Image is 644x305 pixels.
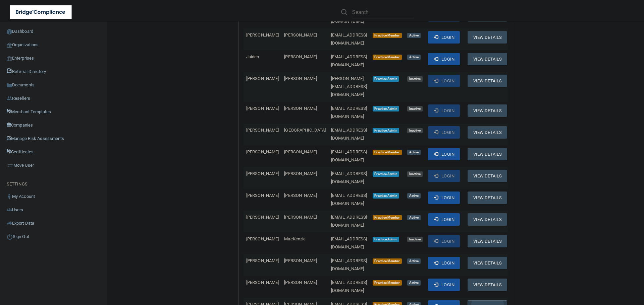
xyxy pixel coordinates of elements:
[407,150,421,155] span: Active
[246,258,279,263] span: [PERSON_NAME]
[331,149,367,162] span: [EMAIL_ADDRESS][DOMAIN_NAME]
[246,215,279,220] span: [PERSON_NAME]
[373,33,402,38] span: Practice Member
[373,280,402,286] span: Practice Member
[331,128,367,141] span: [EMAIL_ADDRESS][DOMAIN_NAME]
[407,33,421,38] span: Active
[284,32,317,37] span: [PERSON_NAME]
[407,128,423,133] span: Inactive
[468,126,507,139] button: View Details
[7,43,12,48] img: organization-icon.f8decf85.png
[373,106,399,111] span: Practice Admin
[428,104,460,117] button: Login
[7,194,12,199] img: ic_user_dark.df1a06c3.png
[246,280,279,285] span: [PERSON_NAME]
[428,279,460,291] button: Login
[407,258,421,264] span: Active
[407,280,421,286] span: Active
[284,280,317,285] span: [PERSON_NAME]
[468,257,507,269] button: View Details
[246,171,279,176] span: [PERSON_NAME]
[246,76,279,81] span: [PERSON_NAME]
[7,162,13,169] img: briefcase.64adab9b.png
[428,31,460,44] button: Login
[331,215,367,228] span: [EMAIL_ADDRESS][DOMAIN_NAME]
[284,171,317,176] span: [PERSON_NAME]
[407,76,423,82] span: Inactive
[7,221,12,226] img: icon-export.b9366987.png
[7,234,13,240] img: ic_power_dark.7ecde6b1.png
[373,258,402,264] span: Practice Member
[331,258,367,271] span: [EMAIL_ADDRESS][DOMAIN_NAME]
[468,170,507,182] button: View Details
[7,56,12,61] img: enterprise.0d942306.png
[7,207,12,213] img: icon-users.e205127d.png
[284,236,306,241] span: MacKenzie
[373,128,399,133] span: Practice Admin
[428,257,460,269] button: Login
[428,148,460,160] button: Login
[428,126,460,139] button: Login
[468,75,507,87] button: View Details
[7,29,12,34] img: ic_dashboard_dark.d01f4a41.png
[373,215,402,220] span: Practice Member
[407,215,421,220] span: Active
[428,170,460,182] button: Login
[246,54,259,59] span: Jaiden
[373,171,399,177] span: Practice Admin
[331,106,367,119] span: [EMAIL_ADDRESS][DOMAIN_NAME]
[407,55,421,60] span: Active
[246,149,279,154] span: [PERSON_NAME]
[468,53,507,65] button: View Details
[246,128,279,133] span: [PERSON_NAME]
[246,193,279,198] span: [PERSON_NAME]
[352,6,414,18] input: Search
[428,213,460,226] button: Login
[468,213,507,226] button: View Details
[428,75,460,87] button: Login
[428,235,460,247] button: Login
[407,237,423,242] span: Inactive
[7,180,28,188] label: SETTINGS
[407,106,423,111] span: Inactive
[468,235,507,247] button: View Details
[468,31,507,44] button: View Details
[428,53,460,65] button: Login
[468,148,507,160] button: View Details
[373,150,402,155] span: Practice Member
[284,128,326,133] span: [GEOGRAPHIC_DATA]
[373,237,399,242] span: Practice Admin
[341,9,347,15] img: ic-search.3b580494.png
[373,55,402,60] span: Practice Member
[7,83,12,88] img: icon-documents.8dae5593.png
[331,32,367,46] span: [EMAIL_ADDRESS][DOMAIN_NAME]
[246,106,279,111] span: [PERSON_NAME]
[7,96,12,101] img: ic_reseller.de258add.png
[284,193,317,198] span: [PERSON_NAME]
[468,104,507,117] button: View Details
[284,54,317,59] span: [PERSON_NAME]
[468,279,507,291] button: View Details
[284,215,317,220] span: [PERSON_NAME]
[246,236,279,241] span: [PERSON_NAME]
[468,192,507,204] button: View Details
[331,193,367,206] span: [EMAIL_ADDRESS][DOMAIN_NAME]
[428,192,460,204] button: Login
[373,76,399,82] span: Practice Admin
[407,193,421,199] span: Active
[373,193,399,199] span: Practice Admin
[284,258,317,263] span: [PERSON_NAME]
[331,280,367,293] span: [EMAIL_ADDRESS][DOMAIN_NAME]
[246,32,279,37] span: [PERSON_NAME]
[331,54,367,67] span: [EMAIL_ADDRESS][DOMAIN_NAME]
[284,106,317,111] span: [PERSON_NAME]
[331,171,367,184] span: [EMAIL_ADDRESS][DOMAIN_NAME]
[284,149,317,154] span: [PERSON_NAME]
[407,171,423,177] span: Inactive
[284,76,317,81] span: [PERSON_NAME]
[331,76,367,97] span: [PERSON_NAME][EMAIL_ADDRESS][DOMAIN_NAME]
[10,5,72,19] img: bridge_compliance_login_screen.278c3ca4.svg
[331,236,367,249] span: [EMAIL_ADDRESS][DOMAIN_NAME]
